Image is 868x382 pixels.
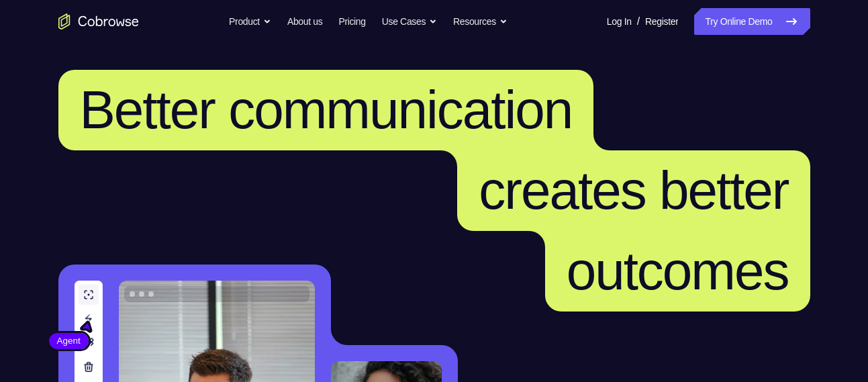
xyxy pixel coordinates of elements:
span: / [637,13,640,30]
span: creates better [479,160,788,220]
a: About us [287,8,322,35]
a: Go to the home page [58,13,139,30]
button: Use Cases [382,8,437,35]
span: Agent [49,334,89,348]
span: outcomes [567,241,789,301]
a: Register [645,8,678,35]
span: Better communication [80,80,573,140]
a: Log In [607,8,632,35]
a: Try Online Demo [694,8,810,35]
button: Product [229,8,271,35]
a: Pricing [338,8,365,35]
button: Resources [453,8,508,35]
